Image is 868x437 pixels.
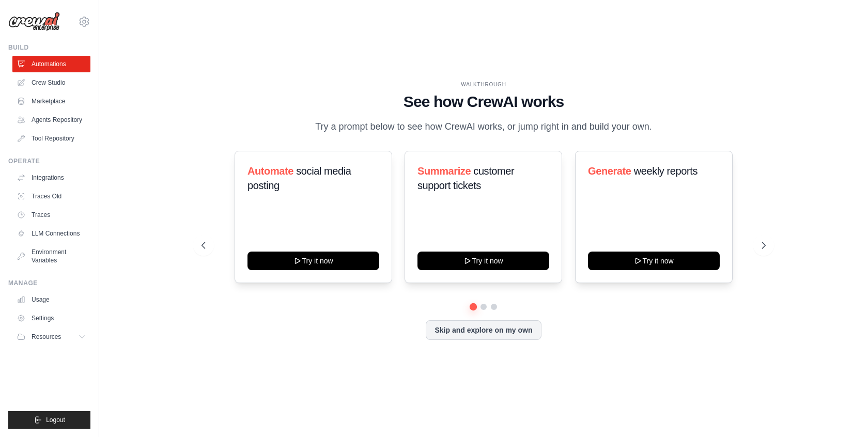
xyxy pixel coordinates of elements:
[310,119,657,134] p: Try a prompt below to see how CrewAI works, or jump right in and build your own.
[12,291,90,308] a: Usage
[12,74,90,91] a: Crew Studio
[8,411,90,429] button: Logout
[12,310,90,326] a: Settings
[202,81,765,88] div: WALKTHROUGH
[12,225,90,242] a: LLM Connections
[8,43,90,52] div: Build
[12,244,90,269] a: Environment Variables
[12,130,90,147] a: Tool Repository
[8,12,60,32] img: Logo
[247,165,351,191] span: social media posting
[8,279,90,287] div: Manage
[12,56,90,72] a: Automations
[12,169,90,186] a: Integrations
[633,165,697,177] span: weekly reports
[417,165,471,177] span: Summarize
[12,207,90,223] a: Traces
[32,333,61,341] span: Resources
[247,252,379,270] button: Try it now
[12,188,90,205] a: Traces Old
[8,157,90,165] div: Operate
[588,165,631,177] span: Generate
[588,252,720,270] button: Try it now
[247,165,293,177] span: Automate
[202,92,765,111] h1: See how CrewAI works
[12,112,90,128] a: Agents Repository
[12,329,90,345] button: Resources
[46,416,65,424] span: Logout
[426,320,541,340] button: Skip and explore on my own
[12,93,90,110] a: Marketplace
[417,252,549,270] button: Try it now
